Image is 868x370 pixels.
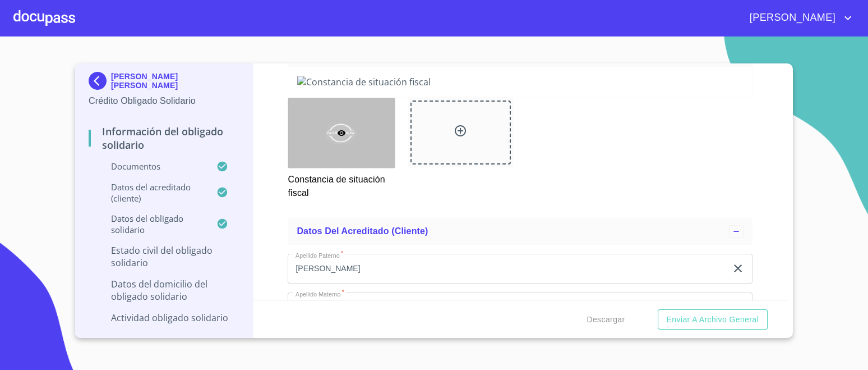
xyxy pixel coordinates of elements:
p: Datos del obligado solidario [89,213,216,235]
p: Información del Obligado Solidario [89,125,239,152]
p: Datos del acreditado (cliente) [89,181,216,204]
img: Constancia de situación fiscal [297,76,743,88]
p: Actividad obligado solidario [89,312,239,324]
p: Documentos [89,161,216,172]
p: Datos del Domicilio del Obligado Solidario [89,278,239,303]
img: Docupass spot blue [89,72,111,90]
span: Datos del acreditado (cliente) [297,226,428,236]
span: [PERSON_NAME] [741,9,841,27]
p: Constancia de situación fiscal [288,168,394,200]
div: Datos del acreditado (cliente) [288,218,752,245]
button: Descargar [582,309,629,330]
button: clear input [731,262,745,275]
div: [PERSON_NAME] [PERSON_NAME] [89,72,239,94]
p: Crédito Obligado Solidario [89,94,239,108]
p: [PERSON_NAME] [PERSON_NAME] [111,72,239,90]
span: Descargar [587,313,625,327]
p: Estado civil del obligado solidario [89,244,239,269]
button: account of current user [741,9,855,27]
button: Enviar a Archivo General [658,309,768,330]
span: Enviar a Archivo General [667,313,759,327]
